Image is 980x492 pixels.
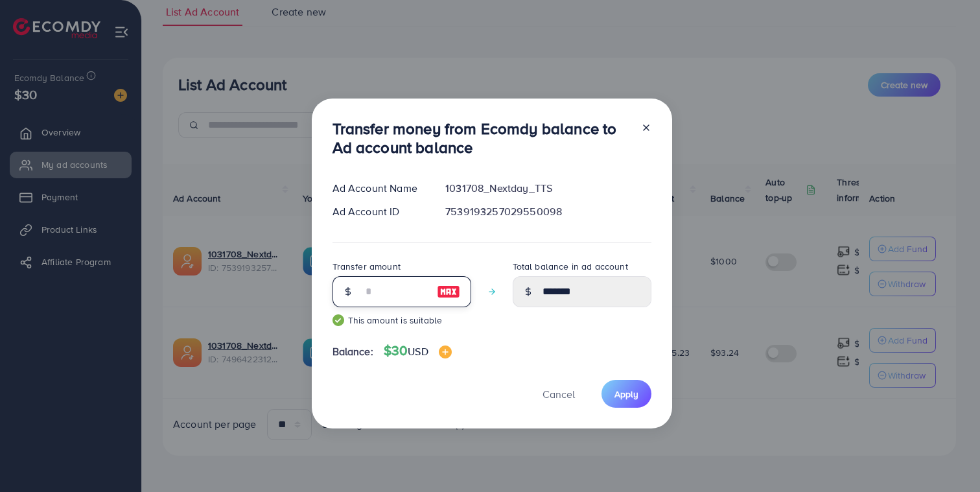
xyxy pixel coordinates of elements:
[437,284,460,299] img: image
[435,181,661,196] div: 1031708_Nextday_TTS
[435,204,661,219] div: 7539193257029550098
[614,388,638,401] span: Apply
[332,314,344,326] img: guide
[332,344,373,359] span: Balance:
[439,346,452,358] img: image
[332,119,631,157] h3: Transfer money from Ecomdy balance to Ad account balance
[925,434,970,482] iframe: Chat
[526,380,591,408] button: Cancel
[322,181,436,196] div: Ad Account Name
[332,260,401,273] label: Transfer amount
[332,314,471,327] small: This amount is suitable
[322,204,436,219] div: Ad Account ID
[601,380,651,408] button: Apply
[542,387,575,401] span: Cancel
[384,343,452,359] h4: $30
[408,344,428,358] span: USD
[513,260,628,273] label: Total balance in ad account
